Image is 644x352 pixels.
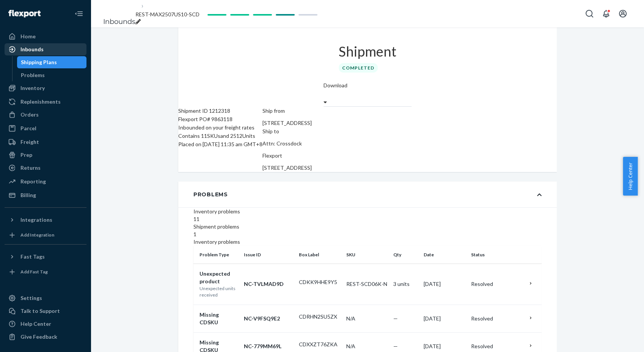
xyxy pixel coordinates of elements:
[299,278,340,286] p: CDKK9HHE9Y5
[20,268,48,275] div: Add Fast Tag
[471,315,522,322] div: Resolved
[343,246,391,264] th: SKU
[598,6,614,21] button: Open notifications
[5,189,86,201] a: Billing
[193,215,542,223] div: 11
[193,191,228,198] div: Problems
[471,280,522,288] div: Resolved
[20,164,41,172] div: Returns
[178,140,262,148] div: Placed on [DATE] 11:35 am GMT+8
[421,264,468,305] td: [DATE]
[5,292,86,304] a: Settings
[193,246,241,264] th: Problem Type
[20,320,51,328] div: Help Center
[20,191,36,199] div: Billing
[262,120,312,126] span: [STREET_ADDRESS]
[468,246,525,264] th: Status
[421,305,468,332] td: [DATE]
[582,6,597,21] button: Open Search Box
[20,178,46,185] div: Reporting
[20,232,54,238] div: Add Integration
[299,313,340,320] p: CDRHN2SU5ZX
[262,164,312,171] span: [STREET_ADDRESS]
[393,343,398,349] span: —
[244,315,293,322] p: NC-V9FSQ9E2
[5,162,86,174] a: Returns
[20,46,44,53] div: Inbounds
[17,69,87,81] a: Problems
[241,246,296,264] th: Issue ID
[421,246,468,264] th: Date
[5,331,86,343] button: Give Feedback
[390,264,421,305] td: 3 units
[393,315,398,322] span: —
[5,305,86,317] a: Talk to Support
[5,229,86,241] a: Add Integration
[17,56,87,68] a: Shipping Plans
[193,223,542,238] div: Shipment problems
[262,127,312,136] p: Ship to
[5,122,86,134] a: Parcel
[178,132,262,140] div: Contains 11 SKUs and 2512 Units
[178,123,262,132] div: Inbounded on your freight rates
[262,107,312,115] p: Ship from
[5,266,86,278] a: Add Fast Tag
[296,246,343,264] th: Box Label
[343,264,391,305] td: REST-SCD06K-N
[178,107,262,115] div: Shipment ID 1212318
[262,152,312,160] p: Flexport
[20,253,45,260] div: Fast Tags
[71,6,86,21] button: Close Navigation
[135,11,199,17] span: REST-MAX2507US10-SCD
[199,270,238,285] p: Unexpected product
[471,343,522,350] div: Resolved
[244,343,293,350] p: NC-779MM69L
[193,230,542,238] div: 1
[103,17,135,26] a: Inbounds
[193,208,542,223] div: Inventory problems
[5,96,86,108] a: Replenishments
[20,307,60,315] div: Talk to Support
[20,125,36,132] div: Parcel
[21,58,57,66] div: Shipping Plans
[244,280,293,288] p: NC-TVLMAD9D
[5,149,86,161] a: Prep
[20,98,61,106] div: Replenishments
[343,305,391,332] td: N/A
[20,84,45,92] div: Inventory
[390,246,421,264] th: Qty
[199,285,238,298] p: Unexpected units received
[5,318,86,330] a: Help Center
[5,175,86,188] a: Reporting
[21,71,45,79] div: Problems
[178,115,262,123] div: Flexport PO# 9863118
[5,109,86,121] a: Orders
[193,238,542,246] div: Inventory problems
[20,151,32,159] div: Prep
[20,294,42,302] div: Settings
[262,139,312,148] p: Attn: Crossdock
[20,138,39,146] div: Freight
[5,214,86,226] button: Integrations
[8,10,41,17] img: Flexport logo
[5,82,86,94] a: Inventory
[5,136,86,148] a: Freight
[5,251,86,263] button: Fast Tags
[20,333,57,341] div: Give Feedback
[5,43,86,55] a: Inbounds
[20,33,36,40] div: Home
[339,44,396,59] h1: Shipment
[20,216,52,224] div: Integrations
[623,157,638,196] button: Help Center
[20,111,39,118] div: Orders
[339,63,378,73] div: Completed
[299,341,340,348] p: CDXXZT76ZKA
[199,311,238,326] p: Missing CDSKU
[615,6,630,21] button: Open account menu
[324,82,347,89] label: Download
[5,30,86,43] a: Home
